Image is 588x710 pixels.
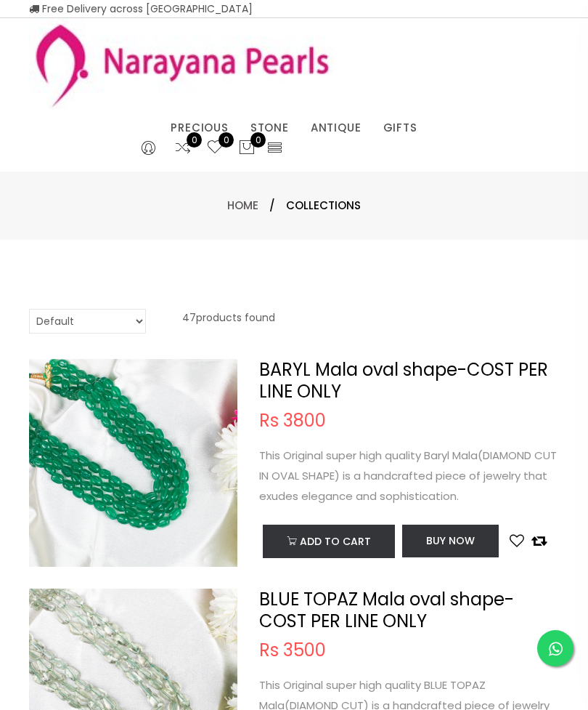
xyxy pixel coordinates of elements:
[259,445,559,507] p: This Original super high quality Baryl Mala(DIAMOND CUT IN OVAL SHAPE) is a handcrafted piece of ...
[383,117,417,139] a: GIFTS
[187,132,202,148] span: 0
[263,525,395,558] button: Add to cart
[171,117,228,139] a: PRECIOUS
[29,1,253,16] span: Free Delivery across [GEOGRAPHIC_DATA]
[250,132,266,148] span: 0
[259,587,514,633] a: BLUE TOPAZ Mala oval shape-COST PER LINE ONLY
[311,117,362,139] a: ANTIQUE
[238,139,256,158] button: 0
[206,139,224,158] a: 0
[259,642,326,659] span: Rs 3500
[219,132,234,148] span: 0
[510,532,524,549] button: Add to wishlist
[402,525,499,557] button: Buy Now
[259,412,326,429] span: Rs 3800
[227,198,258,213] a: Home
[286,197,361,214] span: Collections
[250,117,289,139] a: STONE
[182,309,275,334] p: 47 products found
[259,358,548,403] a: BARYL Mala oval shape-COST PER LINE ONLY
[174,139,192,158] a: 0
[531,532,547,549] button: Add to compare
[269,197,275,214] span: /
